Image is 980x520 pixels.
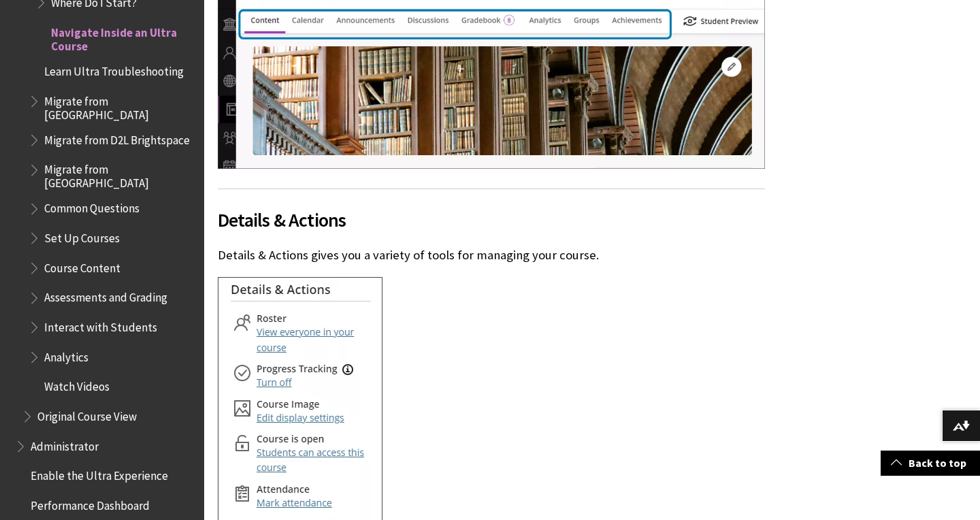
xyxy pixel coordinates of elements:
[37,405,137,423] span: Original Course View
[44,60,184,78] span: Learn Ultra Troubleshooting
[31,435,99,453] span: Administrator
[44,197,140,216] span: Common Questions
[218,206,765,234] span: Details & Actions
[44,159,195,191] span: Migrate from [GEOGRAPHIC_DATA]
[31,465,168,483] span: Enable the Ultra Experience
[51,21,195,53] span: Navigate Inside an Ultra Course
[44,90,195,122] span: Migrate from [GEOGRAPHIC_DATA]
[218,246,765,264] p: Details & Actions gives you a variety of tools for managing your course.
[881,451,980,476] a: Back to top
[44,376,110,394] span: Watch Videos
[44,129,190,147] span: Migrate from D2L Brightspace
[44,287,167,305] span: Assessments and Grading
[44,346,88,364] span: Analytics
[44,227,120,245] span: Set Up Courses
[44,257,120,275] span: Course Content
[31,494,150,513] span: Performance Dashboard
[44,316,157,334] span: Interact with Students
